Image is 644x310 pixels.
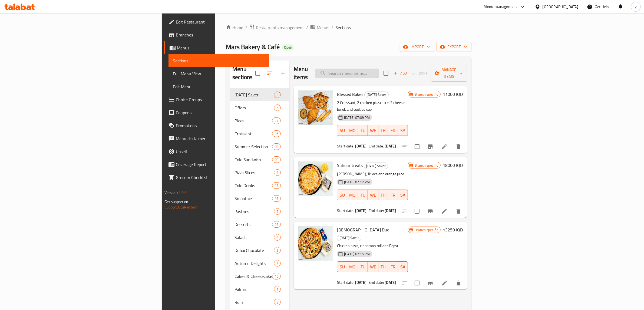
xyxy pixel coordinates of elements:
span: 15 [272,274,280,279]
span: Cold Sandwich [235,156,272,163]
span: Full Menu View [173,70,265,77]
span: Manage items [435,66,463,80]
div: items [274,260,281,267]
h2: Menu items [294,65,309,81]
button: WE [368,261,378,272]
div: Autumn Delights7 [230,257,289,270]
span: TU [360,191,366,199]
span: Coupons [176,109,265,116]
b: [DATE] [355,279,366,286]
button: TH [378,190,388,200]
span: TH [381,263,386,271]
div: Pastries5 [230,205,289,218]
span: MO [349,191,356,199]
span: TU [360,263,366,271]
span: 16 [272,196,280,201]
span: 10 [272,144,280,149]
div: Menu-management [484,4,517,10]
img: Iftar Duo [298,226,333,261]
div: items [274,169,281,176]
span: Offers [235,105,274,111]
button: FR [388,261,398,272]
b: [DATE] [355,207,366,214]
span: TH [381,191,386,199]
span: Cakes & Cheesecakes [235,273,272,279]
span: FR [390,191,396,199]
span: Sections [173,58,265,64]
a: Support.OpsPlatform [164,204,199,211]
div: Croissant16 [230,127,289,140]
span: export [441,43,467,50]
button: SA [398,261,408,272]
span: Choice Groups [176,96,265,103]
a: Menu disclaimer [164,132,269,145]
p: 2 Croissant, 2 chicken pizza slice, 2 cheese borek and cookies cup [337,99,408,113]
div: items [272,273,281,279]
span: SA [400,263,406,271]
span: WE [370,127,376,134]
span: WE [370,263,376,271]
span: Dubai Chocolate [235,247,274,254]
span: 2 [274,248,280,253]
div: Ramadan Saver [337,235,361,241]
span: [DATE] Saver [365,92,388,98]
button: MO [347,190,358,200]
span: Grocery Checklist [176,174,265,181]
button: SA [398,190,408,200]
button: TU [358,190,368,200]
span: Cold Drinks [235,182,272,189]
span: y [635,4,637,10]
div: Salads [235,234,274,241]
div: Cold Drinks17 [230,179,289,192]
button: TU [358,125,368,136]
p: [PERSON_NAME], Trilece and orange juice [337,171,408,177]
button: FR [388,190,398,200]
span: Edit Menu [173,83,265,90]
span: Menus [317,24,329,31]
span: [DATE] Saver [337,235,361,241]
span: SA [400,127,406,134]
span: MO [349,263,356,271]
a: Grocery Checklist [164,171,269,184]
div: [DATE] Saver3 [230,88,289,101]
button: SU [337,125,347,136]
span: Menu disclaimer [176,135,265,142]
div: Palmis1 [230,283,289,296]
div: Rolls [235,299,274,305]
span: Sections [335,24,351,31]
span: Select to update [411,205,423,217]
span: SA [400,191,406,199]
span: [DATE] Saver [235,92,274,98]
div: items [272,195,281,202]
div: items [272,117,281,124]
span: Add [393,70,408,76]
input: search [315,69,379,78]
div: items [274,105,281,111]
b: [DATE] [385,143,396,150]
div: Pastries [235,208,274,215]
a: Restaurants management [249,24,304,31]
span: [DATE] 07:09 PM [342,115,372,120]
span: Select to update [411,141,423,152]
a: Choice Groups [164,93,269,106]
span: Pizza [235,117,272,124]
span: Menus [177,45,265,51]
nav: breadcrumb [226,24,471,31]
button: import [400,42,434,52]
div: Croissant [235,130,272,137]
button: Add [392,69,409,77]
span: End date: [369,143,384,150]
a: Edit Menu [169,80,269,93]
button: SU [337,190,347,200]
div: items [274,92,281,98]
a: Edit menu item [441,280,448,286]
button: SU [337,261,347,272]
div: Rolls3 [230,296,289,309]
span: Branch specific [412,163,440,168]
div: Open [282,44,294,51]
div: Desserts [235,221,272,228]
span: [DATE] Saver [364,163,388,169]
button: delete [452,205,465,218]
button: Branch-specific-item [424,205,437,218]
